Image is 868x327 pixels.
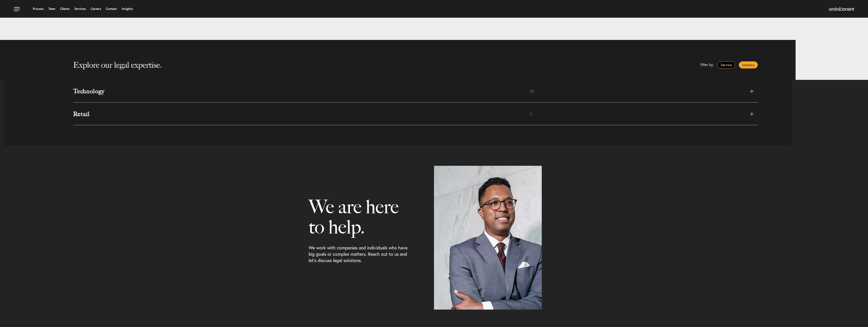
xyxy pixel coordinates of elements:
[106,7,117,10] a: Contact
[434,166,542,310] img: interstitial-services-1.jpg
[717,61,735,68] a: Service
[700,61,714,68] span: Filter by:
[122,7,133,10] a: Insights
[73,103,758,125] a: Retail3
[309,197,409,237] h3: We are here to help.
[309,237,409,274] p: We work with companies and individuals who have big goals or complex matters. Reach out to us and...
[33,7,44,10] a: Process
[73,80,758,103] a: Technology38
[829,7,854,11] img: Amini & Conant
[74,7,86,10] a: Services
[530,89,644,93] span: 38
[73,88,530,94] h3: Technology
[73,111,530,117] h3: Retail
[739,61,758,68] a: Industry
[60,7,70,10] a: Clients
[829,7,854,11] a: Home
[48,7,55,10] a: Team
[73,60,162,70] h2: Explore our legal expertise.
[91,7,101,10] a: Careers
[530,112,644,116] span: 3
